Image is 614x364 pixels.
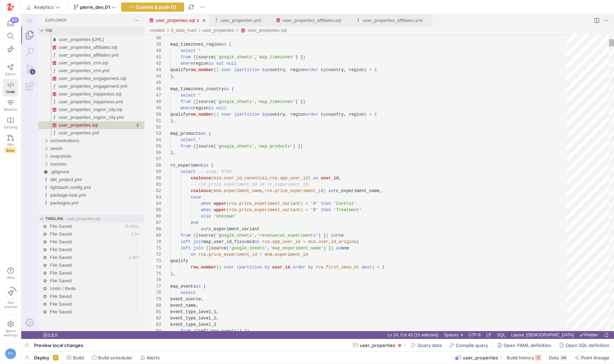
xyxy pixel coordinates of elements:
[572,2,579,10] li: Split Editor Right (⌘\) [⌥] Split Editor Down
[130,53,140,59] div: 43
[581,355,609,360] span: Point lineage
[192,85,195,90] span: (
[149,12,175,20] div: /models/3_data_mart
[195,92,205,97] span: null
[226,13,266,19] a: user_properties.sql
[159,47,172,52] span: where
[417,342,442,348] span: Query data
[5,348,16,359] div: PY
[4,300,17,309] span: Get started
[29,225,50,230] span: File Saved
[17,92,123,99] div: user_properties_region_city.sql
[556,339,613,351] button: Open SQL definition
[38,85,102,90] span: user_properties_happiness.yml
[3,284,18,312] button: Getstarted
[20,317,38,325] a: Errors: 2
[4,107,17,111] span: Monitor
[177,41,192,46] span: source
[38,30,96,36] span: user_properties_affiliates.sql
[192,130,195,135] span: (
[462,317,473,325] div: LF
[30,99,123,107] div: /models/3_data_mart/user_properties/user_properties_region_city.yml
[195,130,198,135] span: '
[130,46,140,53] div: 42
[5,72,16,76] span: Editor
[504,342,551,348] span: Open YAML definition
[159,92,172,97] span: where
[30,60,123,68] div: /models/3_data_mart/user_properties/user_properties_engagement.sql
[445,317,461,325] a: UTF-8
[21,154,123,162] div: /.gitignore
[17,84,123,92] div: user_properties_happiness.yml
[17,60,123,68] div: user_properties_engagement.sql
[130,123,140,129] div: 54
[17,278,123,286] div: 2 hours: File Saved
[24,12,31,20] h3: Explorer Section: y42
[241,98,246,103] span: by
[200,53,210,58] span: over
[38,108,77,114] span: user_properties.sql
[17,239,123,247] div: 2 hours: File Saved
[240,3,250,10] ul: Tab actions
[233,41,236,46] span: ,
[238,85,272,90] span: map_timezones
[38,116,78,121] span: user_properties.yml
[149,53,167,58] span: qualify
[348,53,351,58] span: =
[29,264,50,269] span: File Saved
[581,317,589,325] a: Notifications
[3,79,18,97] a: Code
[130,27,140,34] div: 39
[130,78,140,85] div: 47
[34,4,54,10] span: Analytics
[3,17,18,30] button: 80
[17,247,123,255] div: 2 hours: File Saved
[195,98,198,103] span: )
[246,98,284,103] span: country, region
[420,317,444,325] div: Spaces: 4
[121,2,184,12] button: Commit & push (1)
[321,3,328,10] li: Close (⌘W)
[159,79,175,84] span: select
[98,355,132,360] span: Build scheduler
[29,272,55,277] span: Undo / Redo
[17,271,123,278] div: 2 hours: Undo / Redo
[130,40,140,46] div: 41
[236,41,238,46] span: '
[17,138,123,146] div: snapshots
[130,110,140,116] div: 52
[261,4,320,9] a: user_properties_affiliates.sql
[187,92,192,97] span: is
[30,22,123,29] div: /models/3_data_mart/user_properties/user_properties copy.yml.md
[210,73,213,77] span: (
[17,255,123,263] div: 2 hours: File Saved
[8,55,14,60] div: 1
[4,125,17,129] span: Catalog
[17,20,123,201] div: Files Explorer
[130,72,140,78] div: 46
[73,355,84,360] span: Build
[408,339,445,351] button: Query data
[17,294,123,302] div: 2 hours: File Saved
[17,185,123,193] div: packages.yml
[30,68,123,76] div: /models/3_data_mart/user_properties/user_properties_engagement.yml
[181,12,213,20] div: /models/3_data_mart/user_properties
[3,132,18,156] a: PRsBeta
[30,92,123,99] div: /models/3_data_mart/user_properties/user_properties_region_city.sql
[3,97,18,114] a: Monitor
[282,85,284,90] span: }
[38,54,88,59] span: user_properties_crm.yml
[30,115,123,123] div: /models/3_data_mart/user_properties/user_properties.yml
[504,352,544,364] button: Build history
[203,73,207,77] span: as
[130,59,140,65] div: 44
[555,317,580,325] div: check-all Prettier
[208,28,210,33] span: (
[111,2,119,10] a: Views and More Actions...
[17,146,123,154] div: sources
[172,130,175,135] span: {
[30,53,123,60] div: /models/3_data_mart/user_properties/user_properties_crm.yml
[187,117,190,122] span: (
[177,130,192,135] span: source
[17,22,123,29] div: user_properties copy.yml.md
